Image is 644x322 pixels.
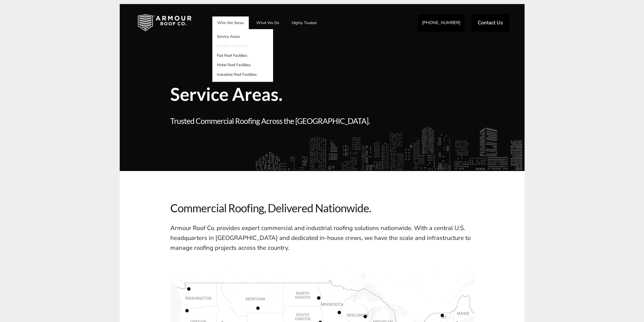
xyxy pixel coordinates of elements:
[170,224,471,252] span: Armour Roof Co. provides expert commercial and industrial roofing solutions nationwide. With a ce...
[287,16,322,29] a: Highly Trusted
[471,14,509,32] a: Contact Us
[212,32,273,41] a: Service Areas
[170,85,396,103] span: Service Areas.
[170,201,474,215] span: Commercial Roofing, Delivered Nationwide.
[251,16,284,29] a: What We Do
[212,60,273,70] a: Metal Roof Facilities
[170,116,396,126] span: Trusted Commercial Roofing Across the [GEOGRAPHIC_DATA].
[212,16,249,29] a: Who We Serve
[212,41,273,51] a: Industry Expertise
[212,70,273,79] a: Industrial Roof Facilities
[212,51,273,60] a: Flat Roof Facilities
[478,20,503,25] span: Contact Us
[130,10,199,35] img: Industrial and Commercial Roofing Company | Armour Roof Co.
[418,14,464,32] a: [PHONE_NUMBER]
